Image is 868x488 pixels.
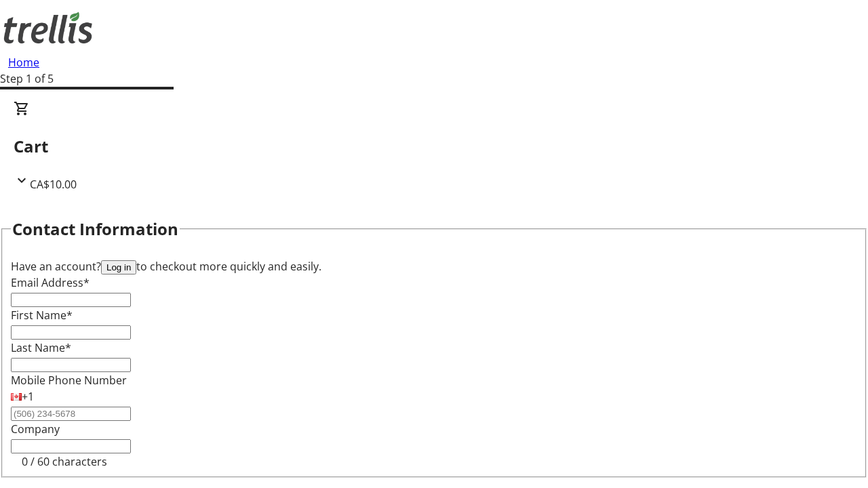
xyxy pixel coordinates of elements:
span: CA$10.00 [30,177,77,192]
div: CartCA$10.00 [14,100,854,192]
label: First Name* [11,308,73,323]
label: Company [11,422,60,436]
h2: Contact Information [12,217,178,241]
div: Have an account? to checkout more quickly and easily. [11,258,857,274]
input: (506) 234-5678 [11,407,131,421]
button: Log in [101,260,136,274]
label: Mobile Phone Number [11,373,127,388]
label: Email Address* [11,275,90,290]
h2: Cart [14,134,854,159]
label: Last Name* [11,340,71,355]
tr-character-limit: 0 / 60 characters [22,454,107,469]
